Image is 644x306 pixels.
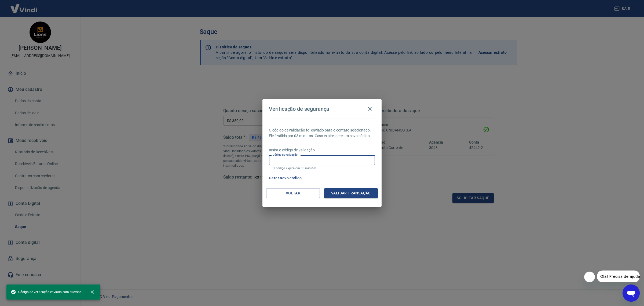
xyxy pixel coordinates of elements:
button: Validar transação [324,188,378,198]
button: Gerar novo código [267,173,304,183]
p: O código expira em 03 minutos. [273,166,371,170]
iframe: Fechar mensagem [584,272,595,282]
button: Voltar [266,188,320,198]
button: close [86,286,98,298]
span: Código de verificação enviado com sucesso. [11,289,82,295]
span: Olá! Precisa de ajuda? [3,4,45,8]
label: Código de validação [273,153,298,157]
p: Insira o código de validação [269,147,375,153]
iframe: Mensagem da empresa [597,271,640,282]
h4: Verificação de segurança [269,106,329,112]
p: O código de validação foi enviado para o contato selecionado. Ele é válido por 03 minutos. Caso e... [269,127,375,139]
iframe: Botão para abrir a janela de mensagens [623,284,640,302]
